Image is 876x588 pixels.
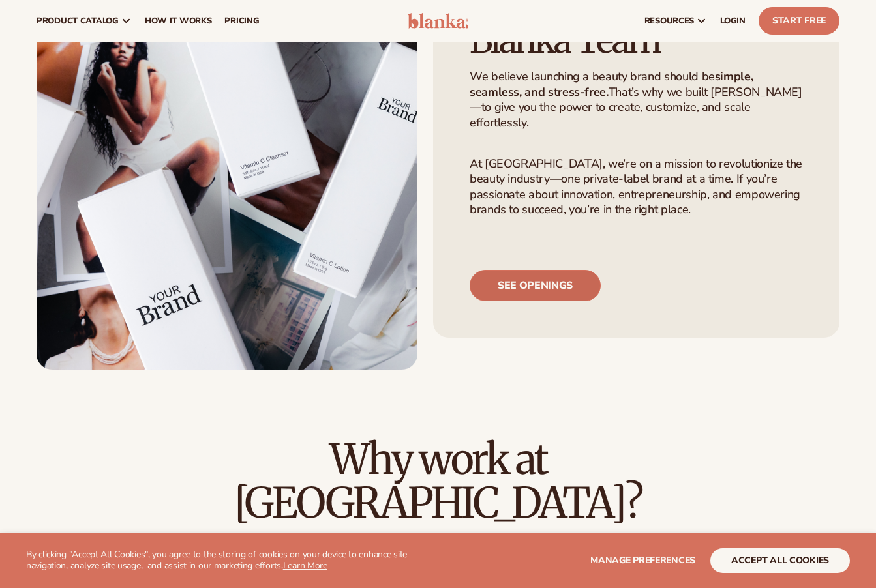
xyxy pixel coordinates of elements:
[470,270,601,301] a: See openings
[590,554,695,566] span: Manage preferences
[710,548,850,573] button: accept all cookies
[145,16,212,26] span: How It Works
[26,550,430,572] p: By clicking "Accept All Cookies", you agree to the storing of cookies on your device to enhance s...
[168,437,709,525] h2: Why work at [GEOGRAPHIC_DATA]?
[720,16,746,26] span: LOGIN
[408,13,469,29] img: logo
[283,559,327,572] a: Learn More
[644,16,694,26] span: resources
[224,16,259,26] span: pricing
[37,16,119,26] span: product catalog
[759,7,839,35] a: Start Free
[470,68,753,99] strong: simple, seamless, and stress-free.
[590,548,695,573] button: Manage preferences
[470,69,803,130] p: We believe launching a beauty brand should be That’s why we built [PERSON_NAME]—to give you the p...
[470,156,803,218] p: At [GEOGRAPHIC_DATA], we’re on a mission to revolutionize the beauty industry—one private-label b...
